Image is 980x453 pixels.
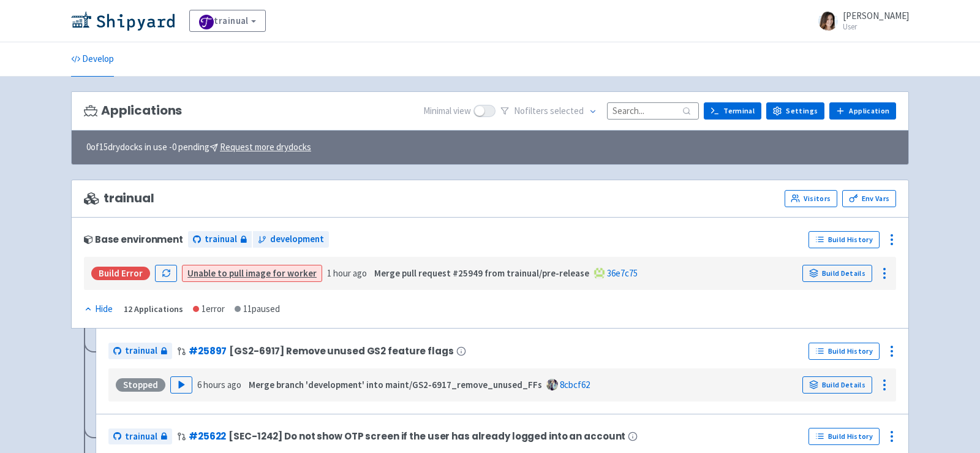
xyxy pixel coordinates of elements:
[550,105,584,116] span: selected
[560,379,590,390] a: 8cbcf62
[802,265,872,282] a: Build Details
[249,379,542,390] strong: Merge branch 'development' into maint/GS2-6917_remove_unused_FFs
[809,231,880,248] a: Build History
[84,302,114,316] button: Hide
[86,140,311,154] span: 0 of 15 drydocks in use - 0 pending
[809,343,880,360] a: Build History
[220,141,311,153] u: Request more drydocks
[811,11,909,31] a: [PERSON_NAME] User
[809,428,880,445] a: Build History
[124,302,183,316] div: 12 Applications
[205,232,237,246] span: trainual
[228,431,625,441] span: [SEC-1242] Do not show OTP screen if the user has already logged into an account
[116,378,165,392] div: Stopped
[374,267,589,279] strong: Merge pull request #25949 from trainual/pre-release
[108,343,172,359] a: trainual
[607,102,699,119] input: Search...
[188,231,252,248] a: trainual
[829,102,896,120] a: Application
[108,428,172,445] a: trainual
[189,10,266,32] a: trainual
[84,234,183,245] div: Base environment
[423,104,471,118] span: Minimal view
[71,11,175,31] img: Shipyard logo
[193,302,225,316] div: 1 error
[843,23,909,31] small: User
[189,345,227,357] a: #25897
[197,379,241,390] time: 6 hours ago
[766,102,824,120] a: Settings
[125,344,157,358] span: trainual
[91,267,150,280] div: Build Error
[84,191,154,205] span: trainual
[842,190,896,207] a: Env Vars
[187,267,317,279] a: Unable to pull image for worker
[253,231,329,248] a: development
[189,430,226,443] a: #25622
[327,267,367,279] time: 1 hour ago
[84,302,113,316] div: Hide
[170,376,192,394] button: Play
[229,346,453,356] span: [GS2-6917] Remove unused GS2 feature flags
[704,102,761,120] a: Terminal
[125,430,157,444] span: trainual
[802,376,872,394] a: Build Details
[785,190,837,207] a: Visitors
[607,267,638,279] a: 36e7c75
[843,10,909,21] span: [PERSON_NAME]
[270,232,324,246] span: development
[514,104,584,118] span: No filter s
[84,104,182,118] h3: Applications
[235,302,280,316] div: 11 paused
[71,42,114,77] a: Develop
